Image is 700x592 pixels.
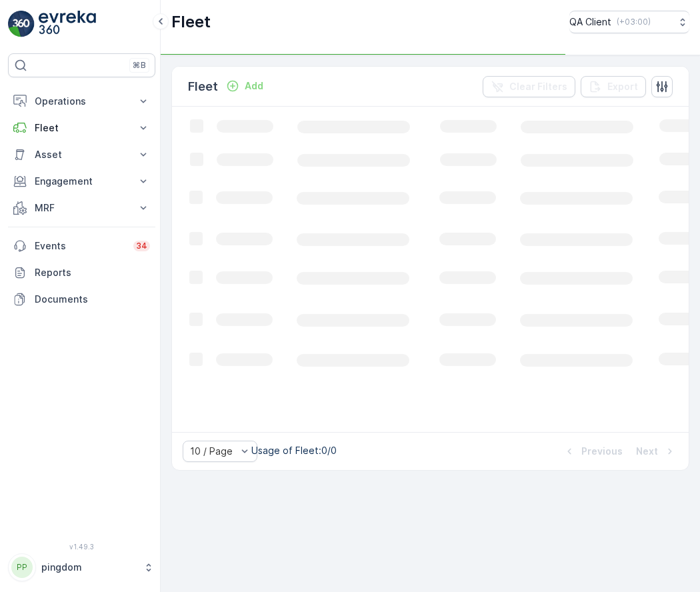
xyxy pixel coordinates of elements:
[35,148,129,161] p: Asset
[133,60,146,71] p: ⌘B
[41,561,137,574] p: pingdom
[35,266,150,279] p: Reports
[35,201,129,215] p: MRF
[8,115,155,141] button: Fleet
[509,80,567,93] p: Clear Filters
[39,11,96,37] img: logo_light-DOdMpM7g.png
[251,444,337,457] p: Usage of Fleet : 0/0
[8,11,35,37] img: logo
[221,78,269,94] button: Add
[188,77,218,96] p: Fleet
[35,121,129,135] p: Fleet
[581,76,646,97] button: Export
[136,241,147,251] p: 34
[8,141,155,168] button: Asset
[8,195,155,221] button: MRF
[561,443,624,459] button: Previous
[569,11,689,33] button: QA Client(+03:00)
[35,293,150,306] p: Documents
[8,259,155,286] a: Reports
[581,445,623,458] p: Previous
[11,557,33,578] div: PP
[636,445,658,458] p: Next
[607,80,638,93] p: Export
[569,15,611,29] p: QA Client
[35,175,129,188] p: Engagement
[35,239,125,253] p: Events
[8,543,155,551] span: v 1.49.3
[8,168,155,195] button: Engagement
[635,443,678,459] button: Next
[35,95,129,108] p: Operations
[617,17,651,27] p: ( +03:00 )
[483,76,575,97] button: Clear Filters
[8,88,155,115] button: Operations
[171,11,211,33] p: Fleet
[8,233,155,259] a: Events34
[8,553,155,581] button: PPpingdom
[245,79,263,93] p: Add
[8,286,155,313] a: Documents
